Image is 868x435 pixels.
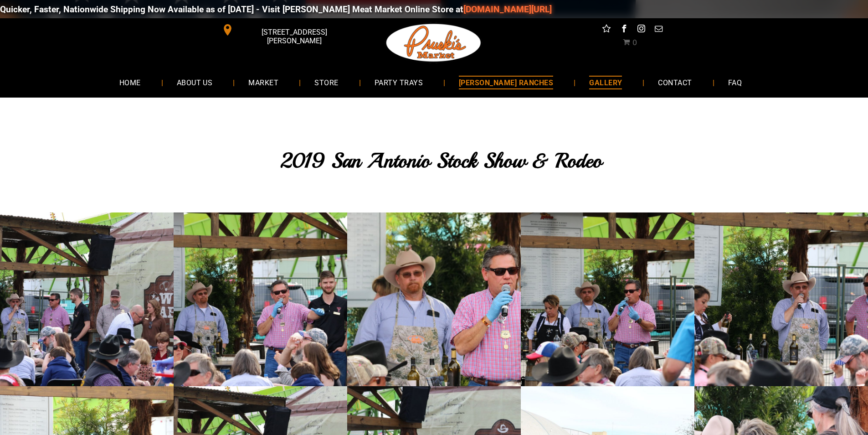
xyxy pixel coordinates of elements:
span: [STREET_ADDRESS][PERSON_NAME] [235,23,353,50]
a: [PERSON_NAME] RANCHES [445,70,567,94]
a: HOME [106,70,154,94]
a: instagram [635,23,647,37]
span: 0 [632,38,637,47]
a: FAQ [714,70,755,94]
a: STORE [301,70,352,94]
a: ABOUT US [163,70,226,94]
a: GALLERY [575,70,636,94]
div: Quicker, Faster, Nationwide Shipping Now Available as of [DATE] - Visit [PERSON_NAME] Meat Market... [37,4,589,15]
a: Social network [601,23,612,37]
a: PARTY TRAYS [361,70,437,94]
a: MARKET [235,70,292,94]
img: Pruski-s+Market+HQ+Logo2-1920w.png [385,18,483,67]
span: [PERSON_NAME] RANCHES [459,76,553,89]
a: facebook [618,23,630,37]
a: email [652,23,664,37]
span: 2019 San Antonio Stock Show & Rodeo [280,148,602,174]
a: CONTACT [644,70,705,94]
a: [DOMAIN_NAME][URL] [500,4,589,15]
a: [STREET_ADDRESS][PERSON_NAME] [216,23,355,37]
